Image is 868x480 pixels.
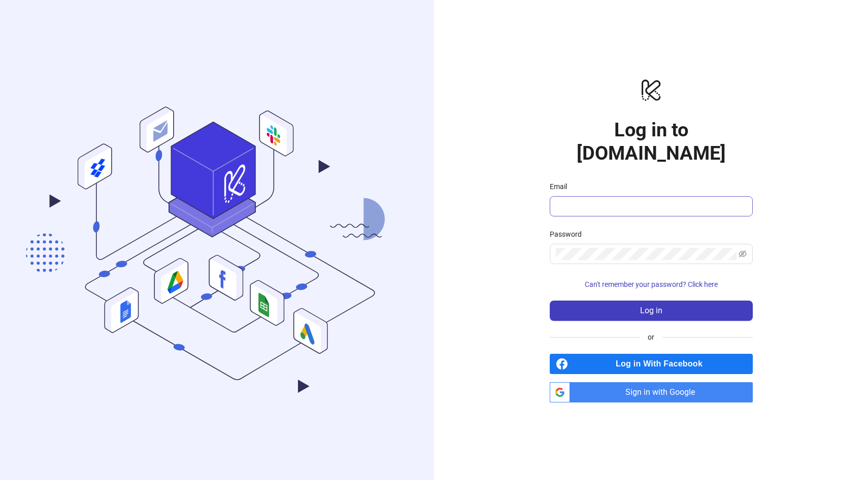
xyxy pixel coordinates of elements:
span: Log in [640,306,662,315]
a: Can't remember your password? Click here [550,280,753,288]
button: Log in [550,301,753,321]
span: Can't remember your password? Click here [585,280,718,288]
label: Password [550,229,588,240]
a: Sign in with Google [550,382,753,402]
span: eye-invisible [739,250,747,258]
a: Log in With Facebook [550,354,753,374]
label: Email [550,181,574,192]
span: Log in With Facebook [572,354,753,374]
input: Email [556,200,745,212]
input: Password [556,248,737,260]
button: Can't remember your password? Click here [550,276,753,292]
h1: Log in to [DOMAIN_NAME] [550,118,753,165]
span: Sign in with Google [574,382,753,402]
span: or [640,331,662,343]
